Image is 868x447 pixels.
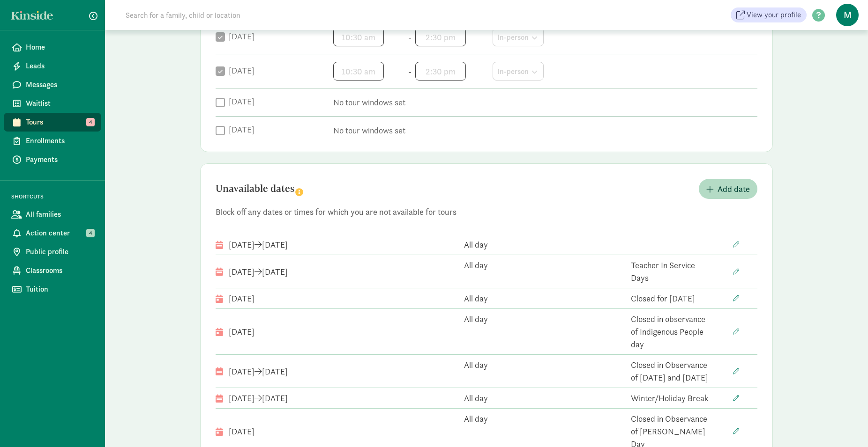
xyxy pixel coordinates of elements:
[4,94,101,113] a: Waitlist
[464,313,626,351] div: All day
[4,280,101,299] a: Tuition
[26,246,94,257] span: Public profile
[229,392,288,404] div: [DATE] [DATE]
[333,62,384,81] input: Start time
[464,238,626,251] div: All day
[26,117,94,128] span: Tours
[229,292,254,305] div: [DATE]
[26,60,94,72] span: Leads
[4,38,101,57] a: Home
[4,205,101,224] a: All families
[4,224,101,242] a: Action center 4
[631,313,712,351] div: Closed in observance of Indigenous People day
[26,265,94,276] span: Classrooms
[408,65,412,78] span: -
[333,125,757,136] p: No tour windows set
[747,9,801,21] span: View your profile
[4,75,101,94] a: Messages
[120,6,383,24] input: Search for a family, child or location
[229,238,288,251] div: [DATE] [DATE]
[4,113,101,132] a: Tours 4
[26,284,94,295] span: Tuition
[333,28,384,46] input: Start time
[86,118,95,126] span: 4
[631,259,712,284] div: Teacher In Service Days
[631,292,712,305] div: Closed for [DATE]
[26,42,94,53] span: Home
[86,229,95,237] span: 4
[4,261,101,280] a: Classrooms
[229,365,288,378] div: [DATE] [DATE]
[836,4,859,26] span: M
[26,135,94,147] span: Enrollments
[333,97,757,108] p: No tour windows set
[464,292,626,305] div: All day
[216,206,757,218] p: Block off any dates or times for which you are not available for tours
[26,209,94,220] span: All families
[4,242,101,261] a: Public profile
[216,179,304,199] h2: Unavailable dates
[631,359,712,384] div: Closed in Observance of [DATE] and [DATE]
[4,132,101,150] a: Enrollments
[497,30,539,43] div: In-person
[415,28,466,46] input: End time
[229,265,288,278] div: [DATE] [DATE]
[408,31,412,44] span: -
[731,7,807,22] a: View your profile
[26,227,94,239] span: Action center
[4,150,101,169] a: Payments
[4,57,101,75] a: Leads
[26,154,94,165] span: Payments
[464,259,626,284] div: All day
[718,183,750,195] span: Add date
[225,124,254,135] label: [DATE]
[225,96,254,107] label: [DATE]
[464,359,626,384] div: All day
[229,325,254,338] div: [DATE]
[225,31,254,42] label: [DATE]
[26,98,94,109] span: Waitlist
[497,65,539,77] div: In-person
[699,179,757,199] button: Add date
[464,392,626,404] div: All day
[415,62,466,81] input: End time
[821,402,868,447] iframe: Chat Widget
[229,425,254,438] div: [DATE]
[225,65,254,76] label: [DATE]
[631,392,712,404] div: Winter/Holiday Break
[26,79,94,90] span: Messages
